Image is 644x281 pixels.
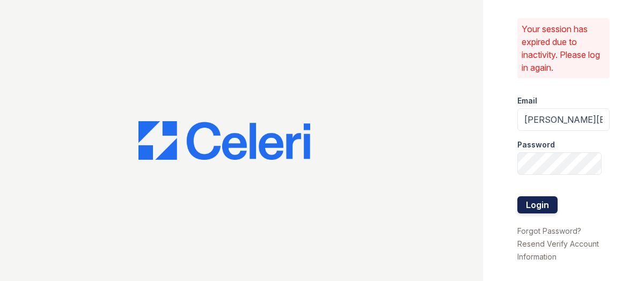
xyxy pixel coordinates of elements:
[138,121,310,160] img: CE_Logo_Blue-a8612792a0a2168367f1c8372b55b34899dd931a85d93a1a3d3e32e68fde9ad4.png
[517,239,599,261] a: Resend Verify Account Information
[517,196,558,213] button: Login
[522,23,605,74] p: Your session has expired due to inactivity. Please log in again.
[517,139,555,150] label: Password
[517,226,581,235] a: Forgot Password?
[517,95,537,106] label: Email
